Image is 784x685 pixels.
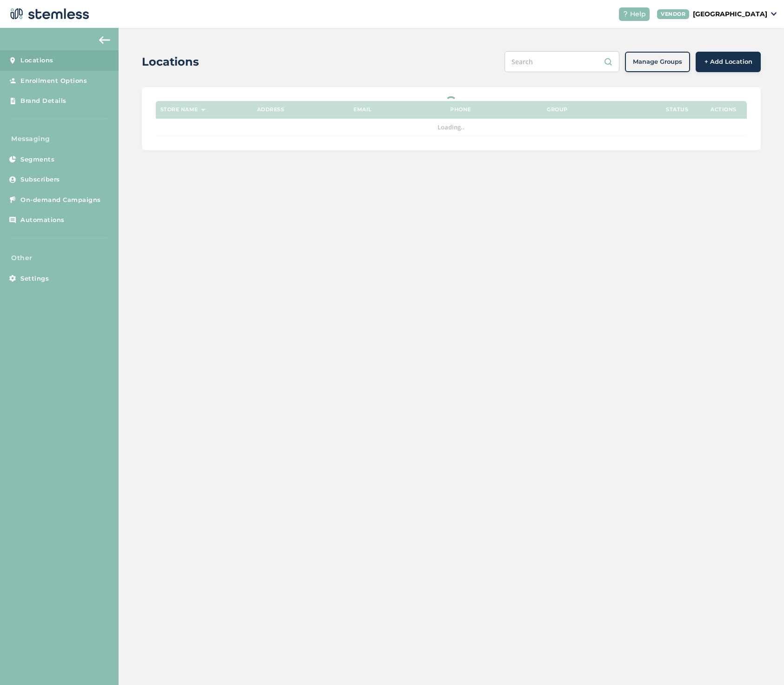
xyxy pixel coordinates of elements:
[704,57,752,67] span: + Add Location
[20,76,87,86] span: Enrollment Options
[623,11,628,17] img: icon-help-white-03924b79.svg
[20,155,54,164] span: Segments
[20,274,49,283] span: Settings
[99,36,110,44] img: icon-arrow-back-accent-c549486e.svg
[625,52,690,72] button: Manage Groups
[630,9,646,19] span: Help
[771,12,777,16] img: icon_down-arrow-small-66adaf34.svg
[633,57,682,67] span: Manage Groups
[7,5,89,23] img: logo-dark-0685b13c.svg
[696,52,761,72] button: + Add Location
[693,9,767,19] p: [GEOGRAPHIC_DATA]
[20,175,60,184] span: Subscribers
[505,51,619,72] input: Search
[142,54,199,70] h2: Locations
[20,215,65,225] span: Automations
[20,96,66,106] span: Brand Details
[20,56,53,65] span: Locations
[657,9,689,19] div: VENDOR
[20,195,101,205] span: On-demand Campaigns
